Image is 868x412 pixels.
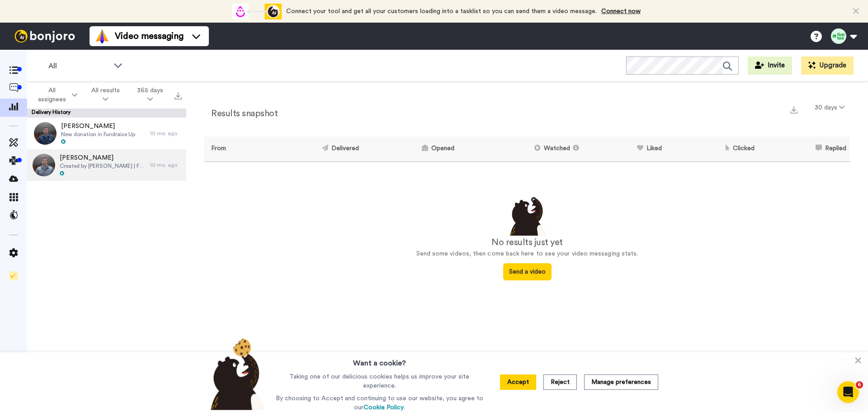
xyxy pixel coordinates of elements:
[232,4,282,19] div: animation
[503,269,552,275] a: Send a video
[172,88,184,102] button: Export all results that match these filters now.
[34,86,70,104] span: All assignees
[203,338,269,410] img: bear-with-cookie.png
[29,82,83,108] button: All assignees
[95,29,109,43] img: vm-color.svg
[27,149,186,181] a: [PERSON_NAME]Created by [PERSON_NAME] | First Tee — [GEOGRAPHIC_DATA][US_STATE]10 mo. ago
[61,122,135,131] span: [PERSON_NAME]
[60,153,146,162] span: [PERSON_NAME]
[790,106,797,114] img: export.svg
[363,404,404,411] a: Cookie Policy
[11,30,79,43] img: bj-logo-header-white.svg
[363,137,458,161] th: Opened
[809,99,850,116] button: 30 days
[48,61,109,71] span: All
[33,154,55,176] img: 031ea37e-8938-4b5f-ad23-39cb5e5f15b9-thumb.jpg
[274,394,486,412] p: By choosing to Accept and continuing to use our website, you agree to our .
[665,137,758,161] th: Clicked
[353,352,406,369] h3: Want a cookie?
[748,57,792,75] button: Invite
[503,263,552,280] button: Send a video
[27,109,186,118] div: Delivery History
[543,374,577,390] button: Reject
[458,137,586,161] th: Watched
[204,249,850,259] p: Send some videos, then come back here to see your video messaging stats.
[204,236,850,249] div: No results just yet
[83,82,128,108] button: All results
[500,374,536,390] button: Accept
[505,194,550,236] img: results-emptystates.png
[27,118,186,149] a: [PERSON_NAME]New donation in Fundraise Up10 mo. ago
[837,381,859,403] iframe: Intercom live chat
[150,161,182,169] div: 10 mo. ago
[204,137,257,161] th: From
[601,8,641,14] a: Connect now
[758,137,850,161] th: Replied
[150,130,182,137] div: 10 mo. ago
[115,30,184,43] span: Video messaging
[175,92,182,99] img: export.svg
[128,82,172,108] button: 365 days
[801,57,854,75] button: Upgrade
[9,271,18,280] img: Checklist.svg
[856,381,863,388] span: 6
[257,137,362,161] th: Delivered
[584,374,658,390] button: Manage preferences
[586,137,665,161] th: Liked
[274,372,486,390] p: Taking one of our delicious cookies helps us improve your site experience.
[204,109,278,118] h2: Results snapshot
[788,103,800,116] button: Export a summary of each team member’s results that match this filter now.
[60,162,146,170] span: Created by [PERSON_NAME] | First Tee — [GEOGRAPHIC_DATA][US_STATE]
[286,8,597,14] span: Connect your tool and get all your customers loading into a tasklist so you can send them a video...
[34,122,57,145] img: cde843e4-39f0-4103-b091-5c5bdf2e929e-thumb.jpg
[61,131,135,138] span: New donation in Fundraise Up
